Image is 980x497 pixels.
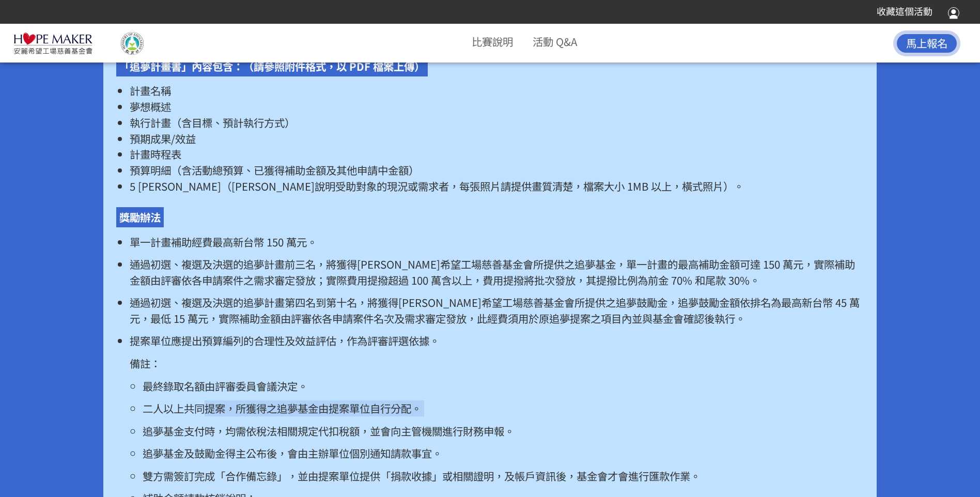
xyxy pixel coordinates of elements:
[130,131,196,146] span: 預期成果/效益
[143,423,863,439] p: 追夢基金支付時，均需依稅法相關規定代扣稅額，並會向主管機關進行財務申報。
[143,400,863,416] p: 二人以上共同提案，所獲得之追夢基金由提案單位自行分配。
[893,30,960,56] button: 馬上報名
[130,355,864,371] p: 備註：
[130,256,864,288] p: 通過初選、複選及決選的追夢計畫前三名，將獲得[PERSON_NAME]希望工場慈善基金會所提供之追夢基金，單一計畫的最高補助金額可達 150 萬元，實際補助金額由評審依各申請案件之需求審定發放；...
[130,178,744,194] span: 5 [PERSON_NAME]（[PERSON_NAME]說明受助對象的現況或需求者，每張照片請提供畫質清楚，檔案大小 1MB 以上，橫式照片）。
[143,378,863,394] p: 最終錄取名額由評審委員會議決定。
[130,294,864,326] p: 通過初選、複選及決選的追夢計畫第四名到第十名，將獲得[PERSON_NAME]希望工場慈善基金會所提供之追夢鼓勵金，追夢鼓勵金額依排名為最高新台幣 45 萬元，最低 15 萬元，實際補助金額由評...
[130,333,864,349] p: 提案單位應提出預算編列的合理性及效益評估，作為評審評選依據。
[130,99,171,114] span: 夢想概述
[533,34,577,49] a: 活動 Q&A
[130,162,419,178] span: 預算明細（含活動總預算、已獲得補助金額及其他申請中金額）
[130,234,864,250] p: 單一計畫補助經費最高新台幣 150 萬元。
[906,35,947,51] span: 馬上報名
[143,445,863,461] p: 追夢基金及鼓勵金得主公布後，會由主辦單位個別通知請款事宜。
[472,34,513,49] a: 比賽說明
[130,83,171,98] span: 計畫名稱
[143,468,863,484] p: 雙方需簽訂完成「合作備忘錄」，並由提案單位提供「捐款收據」或相關證明，及帳戶資訊後，基金會才會進行匯款作業。
[13,32,93,55] img: 2025「小夢想．大志氣」追夢計畫
[99,32,165,55] img: 教育部國民及學前教育署
[130,115,295,130] span: 執行計畫（含目標、預計執行方式）
[116,56,428,76] p: 「追夢計畫書」內容包含：（請參照附件格式，以 PDF 檔案上傳）
[877,6,932,17] span: 收藏這個活動
[116,207,164,227] p: 獎勵辦法
[130,146,181,162] span: 計畫時程表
